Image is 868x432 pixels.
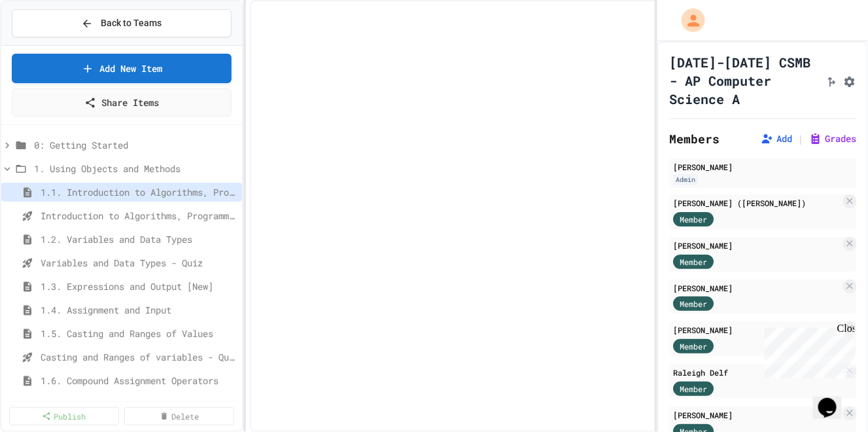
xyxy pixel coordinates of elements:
[12,88,232,117] a: Share Items
[41,374,237,387] span: 1.6. Compound Assignment Operators
[797,131,804,147] span: |
[680,298,707,310] span: Member
[5,5,90,83] div: Chat with us now!Close
[825,73,838,88] button: Click to see fork details
[668,5,708,35] div: My Account
[41,256,237,270] span: Variables and Data Types - Quiz
[41,279,237,293] span: 1.3. Expressions and Output [New]
[809,132,856,145] button: Grades
[673,174,698,185] div: Admin
[813,380,855,419] iframe: chat widget
[41,350,237,364] span: Casting and Ranges of variables - Quiz
[673,409,841,421] div: [PERSON_NAME]
[669,53,820,108] h1: [DATE]-[DATE] CSMB - AP Computer Science A
[41,327,237,340] span: 1.5. Casting and Ranges of Values
[680,256,707,268] span: Member
[41,185,237,199] span: 1.1. Introduction to Algorithms, Programming, and Compilers
[34,138,237,152] span: 0: Getting Started
[673,324,841,336] div: [PERSON_NAME]
[673,197,841,209] div: [PERSON_NAME] ([PERSON_NAME])
[9,407,119,425] a: Publish
[34,162,237,175] span: 1. Using Objects and Methods
[680,340,707,352] span: Member
[12,9,232,37] button: Back to Teams
[41,303,237,317] span: 1.4. Assignment and Input
[680,213,707,225] span: Member
[673,282,841,294] div: [PERSON_NAME]
[669,130,720,148] h2: Members
[761,132,792,145] button: Add
[673,367,841,378] div: Raleigh Delf
[41,397,237,411] span: Compound assignment operators - Quiz
[41,232,237,246] span: 1.2. Variables and Data Types
[843,73,856,88] button: Assignment Settings
[759,323,855,378] iframe: chat widget
[673,161,852,173] div: [PERSON_NAME]
[680,383,707,395] span: Member
[124,407,234,425] a: Delete
[673,240,841,251] div: [PERSON_NAME]
[12,54,232,83] a: Add New Item
[41,209,237,223] span: Introduction to Algorithms, Programming, and Compilers
[101,16,162,30] span: Back to Teams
